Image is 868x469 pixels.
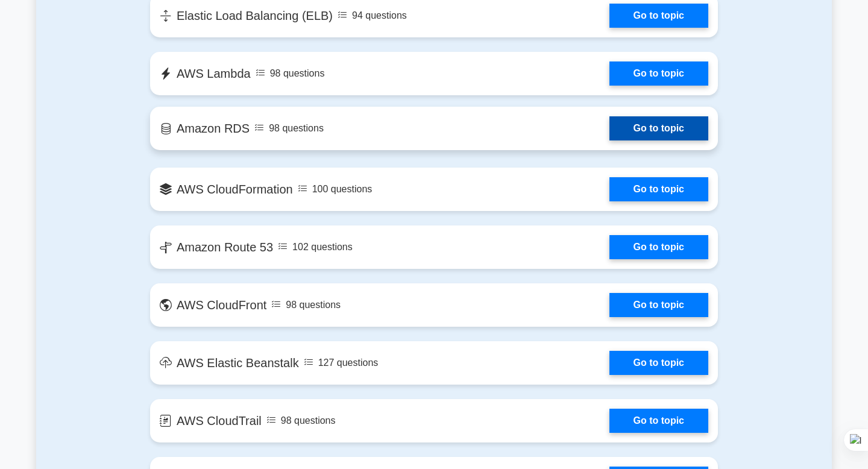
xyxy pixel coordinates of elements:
[609,409,708,433] a: Go to topic
[609,351,708,375] a: Go to topic
[609,61,708,86] a: Go to topic
[609,177,708,201] a: Go to topic
[609,116,708,140] a: Go to topic
[609,235,708,259] a: Go to topic
[609,4,708,28] a: Go to topic
[609,293,708,317] a: Go to topic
